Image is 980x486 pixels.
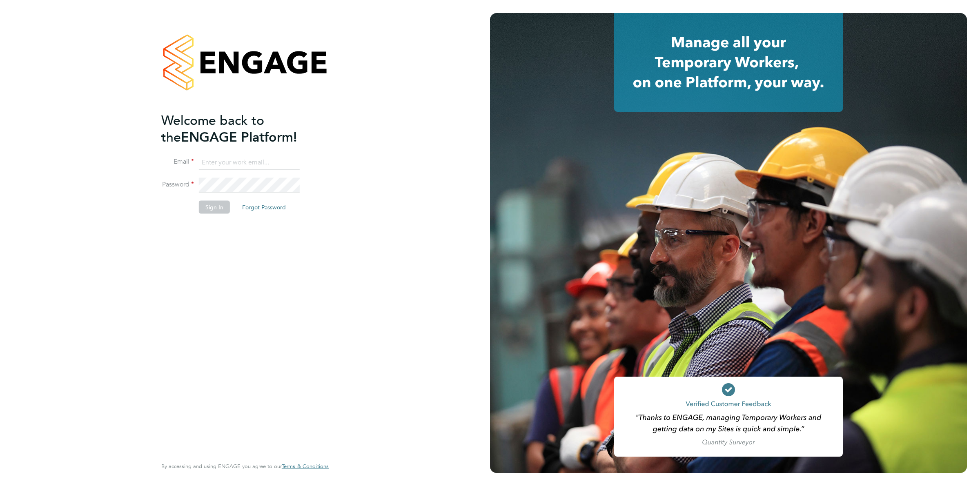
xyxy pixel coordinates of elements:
span: Welcome back to the [161,112,264,145]
span: Terms & Conditions [282,463,329,470]
h2: ENGAGE Platform! [161,112,321,145]
label: Email [161,158,194,166]
button: Sign In [199,201,230,214]
input: Enter your work email... [199,155,300,170]
label: Password [161,180,194,189]
a: Terms & Conditions [282,463,329,470]
button: Forgot Password [236,201,292,214]
span: By accessing and using ENGAGE you agree to our [161,463,329,470]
